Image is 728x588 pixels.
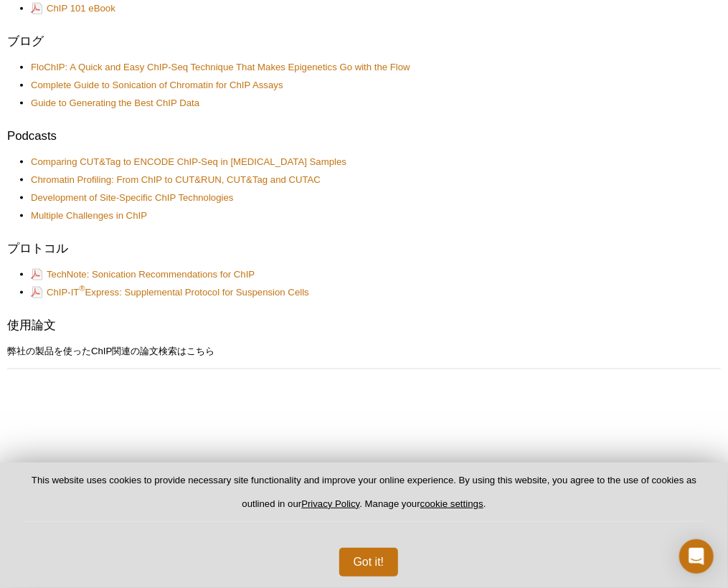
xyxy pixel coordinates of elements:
[7,345,721,358] p: 弊社の製品を使ったChIP関連の論文検索はこちら
[7,33,721,50] h2: ブログ
[31,156,346,169] a: Comparing CUT&Tag to ENCODE ChIP-Seq in [MEDICAL_DATA] Samples
[420,498,483,509] button: cookie settings
[31,61,410,74] a: FloChIP: A Quick and Easy ChIP-Seq Technique That Makes Epigenetics Go with the Flow
[31,191,233,204] a: Development of Site-Specific ChIP Technologies
[339,548,399,577] button: Got it!
[79,285,85,293] sup: ®
[7,317,721,334] h2: 使用論文
[31,1,115,16] a: ChIP 101 eBook
[31,267,255,283] a: TechNote: Sonication Recommendations for ChIP
[31,79,283,92] a: Complete Guide to Sonication of Chromatin for ChIP Assays
[23,474,705,522] p: This website uses cookies to provide necessary site functionality and improve your online experie...
[7,240,721,257] h2: プロトコル
[31,174,321,186] a: Chromatin Profiling: From ChIP to CUT&RUN, CUT&Tag and CUTAC
[7,128,721,145] h2: Podcasts
[31,97,199,110] a: Guide to Generating the Best ChIP Data
[31,209,147,222] a: Multiple Challenges in ChIP
[31,285,309,300] a: ChIP-IT®Express: Supplemental Protocol for Suspension Cells
[301,498,359,509] a: Privacy Policy
[679,539,714,574] div: Open Intercom Messenger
